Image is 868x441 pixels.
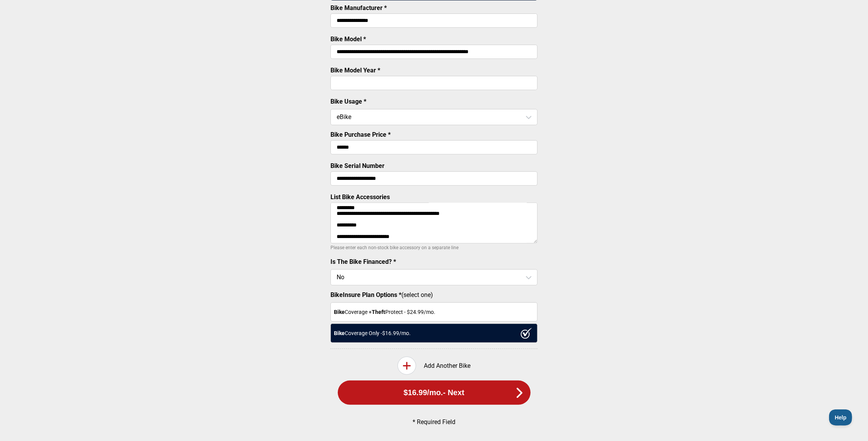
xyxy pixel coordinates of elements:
label: Bike Purchase Price * [330,131,391,138]
label: Bike Model * [330,35,366,43]
strong: BikeInsure Plan Options * [330,291,401,298]
strong: Bike [334,309,345,315]
iframe: Toggle Customer Support [829,409,853,426]
img: ux1sgP1Haf775SAghJI38DyDlYP+32lKFAAAAAElFTkSuQmCC [521,328,532,339]
label: Bike Usage * [330,98,366,105]
label: Is The Bike Financed? * [330,258,396,265]
strong: Bike [334,330,345,336]
label: Bike Manufacturer * [330,4,387,12]
div: Add Another Bike [330,357,538,375]
label: (select one) [330,291,538,298]
div: Coverage Only - $16.99 /mo. [330,324,538,343]
label: Bike Serial Number [330,162,384,169]
label: List Bike Accessories [330,193,390,201]
strong: Theft [372,309,385,315]
p: Please enter each non-stock bike accessory on a separate line [330,243,538,252]
label: Bike Model Year * [330,67,380,74]
span: /mo. [427,388,443,397]
div: Coverage + Protect - $ 24.99 /mo. [330,302,538,322]
button: $16.99/mo.- Next [338,381,531,405]
p: * Required Field [344,418,525,426]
